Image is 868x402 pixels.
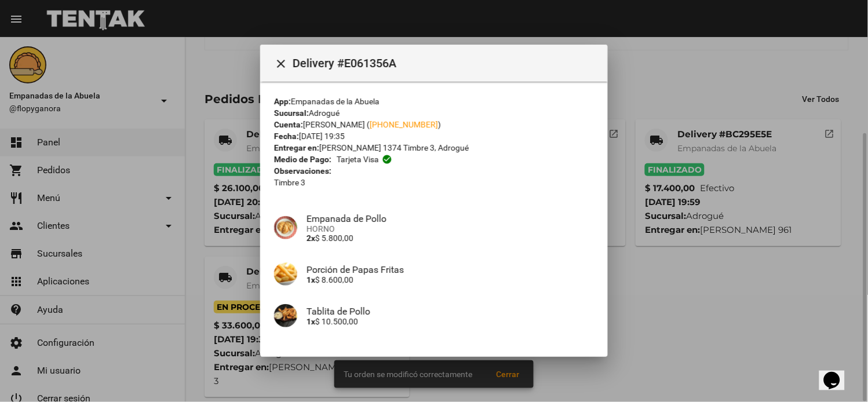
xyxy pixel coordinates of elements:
[274,57,288,71] mat-icon: Cerrar
[274,143,319,152] strong: Entregar en:
[274,166,331,176] strong: Observaciones:
[307,306,594,317] h4: Tablita de Pollo
[274,142,594,154] div: [PERSON_NAME] 1374 Timbre 3, Adrogué
[274,262,297,286] img: 63460be5-15ff-4fa5-b700-33488b608956.jpg
[370,120,438,129] a: [PHONE_NUMBER]
[274,108,309,118] strong: Sucursal:
[274,119,594,130] div: [PERSON_NAME] ( )
[337,154,379,165] span: Tarjeta visa
[307,224,594,233] span: HORNO
[274,96,594,107] div: Empanadas de la Abuela
[307,213,594,224] h4: Empanada de Pollo
[274,120,303,129] strong: Cuenta:
[274,97,291,106] strong: App:
[307,317,594,326] p: $ 10.500,00
[293,54,599,72] span: Delivery #E061356A
[274,130,594,142] div: [DATE] 19:35
[274,131,299,141] strong: Fecha:
[382,154,392,165] mat-icon: check_circle
[307,317,315,326] b: 1x
[307,275,594,284] p: $ 8.600,00
[274,216,297,239] img: 10349b5f-e677-4e10-aec3-c36b893dfd64.jpg
[274,154,331,165] strong: Medio de Pago:
[307,233,315,243] b: 2x
[307,275,315,284] b: 1x
[274,177,594,188] p: Timbre 3
[269,52,293,75] button: Cerrar
[307,233,594,243] p: $ 5.800,00
[274,107,594,119] div: Adrogué
[819,356,856,390] iframe: chat widget
[307,264,594,275] h4: Porción de Papas Fritas
[274,304,297,327] img: ed9c067f-3e4c-42d7-a28f-f68d037e69f4.jpg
